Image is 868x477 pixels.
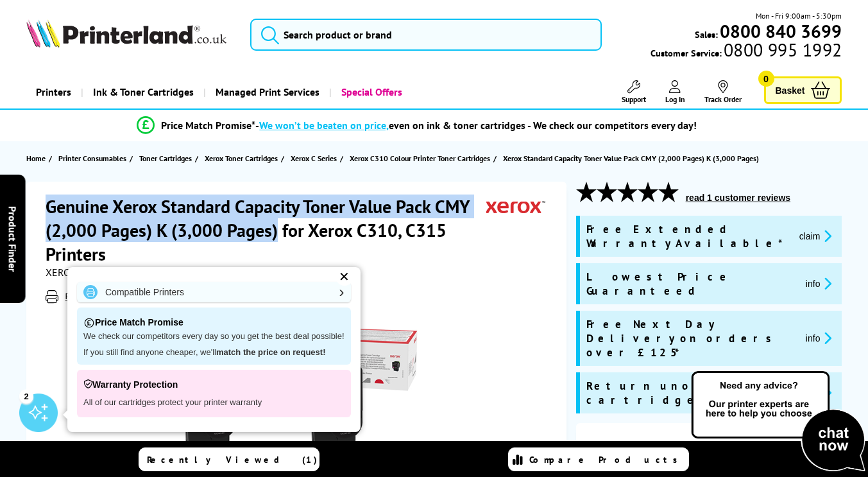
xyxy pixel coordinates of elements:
[756,10,842,22] span: Mon - Fri 9:00am - 5:30pm
[83,347,345,358] p: If you still find anyone cheaper, we'll
[205,152,278,165] span: Xerox Toner Cartridges
[62,291,194,302] button: Printers compatible with this item
[586,270,796,298] span: Lowest Price Guaranteed
[58,152,130,165] a: Printer Consumables
[665,80,685,104] a: Log In
[508,447,689,471] a: Compare Products
[688,369,868,474] img: Open Live Chat window
[586,379,796,407] span: Return unopened cartridges [DATE]
[83,394,345,411] p: All of our cartridges protect your printer warranty
[139,152,192,165] span: Toner Cartridges
[139,152,195,165] a: Toner Cartridges
[802,331,836,345] button: promo-description
[161,119,255,132] span: Price Match Promise*
[147,454,318,465] span: Recently Viewed (1)
[81,76,203,108] a: Ink & Toner Cartridges
[255,119,697,132] div: - even on ink & toner cartridges - We check our competitors every day!
[704,80,742,104] a: Track Order
[46,195,486,266] h1: Genuine Xerox Standard Capacity Toner Value Pack CMY (2,000 Pages) K (3,000 Pages) for Xerox C310...
[350,152,490,165] span: Xerox C310 Colour Printer Toner Cartridges
[26,152,49,165] a: Home
[350,152,493,165] a: Xerox C310 Colour Printer Toner Cartridges
[758,71,774,87] span: 0
[682,192,794,204] button: read 1 customer reviews
[622,80,646,104] a: Support
[802,276,836,291] button: promo-description
[77,282,351,302] a: Compatible Printers
[259,119,389,132] span: We won’t be beaten on price,
[336,268,353,286] div: ✕
[46,266,103,279] span: XERC310VAL
[503,152,759,165] span: Xerox Standard Capacity Toner Value Pack CMY (2,000 Pages) K (3,000 Pages)
[486,195,545,218] img: Xerox
[19,389,33,403] div: 2
[26,76,81,108] a: Printers
[203,76,329,108] a: Managed Print Services
[83,314,345,331] p: Price Match Promise
[26,19,234,50] a: Printerland Logo
[250,19,602,51] input: Search product or brand
[651,44,842,59] span: Customer Service:
[665,94,685,104] span: Log In
[622,94,646,104] span: Support
[503,152,762,165] a: Xerox Standard Capacity Toner Value Pack CMY (2,000 Pages) K (3,000 Pages)
[93,76,194,108] span: Ink & Toner Cartridges
[58,152,126,165] span: Printer Consumables
[586,317,796,360] span: Free Next Day Delivery on orders over £125*
[529,454,685,465] span: Compare Products
[216,347,325,357] strong: match the price on request!
[6,205,19,272] span: Product Finder
[139,447,319,471] a: Recently Viewed (1)
[26,152,46,165] span: Home
[6,114,828,137] li: modal_Promise
[722,44,842,56] span: 0800 995 1992
[796,229,836,243] button: promo-description
[205,152,281,165] a: Xerox Toner Cartridges
[776,82,805,99] span: Basket
[26,19,226,48] img: Printerland Logo
[329,76,412,108] a: Special Offers
[764,76,842,104] a: Basket 0
[586,222,789,250] span: Free Extended Warranty Available*
[291,152,340,165] a: Xerox C Series
[720,19,842,43] b: 0800 840 3699
[83,331,345,342] p: We check our competitors every day so you get the best deal possible!
[291,152,337,165] span: Xerox C Series
[695,28,718,40] span: Sales:
[83,376,345,394] p: Warranty Protection
[718,25,842,37] a: 0800 840 3699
